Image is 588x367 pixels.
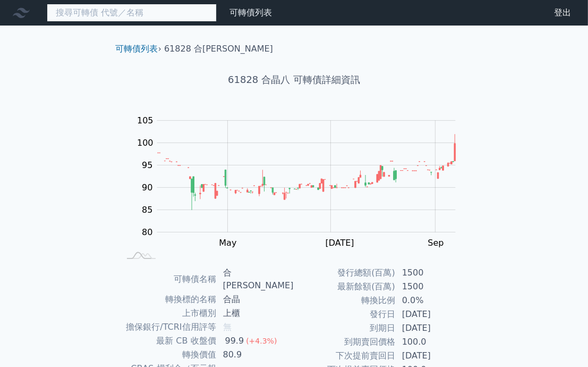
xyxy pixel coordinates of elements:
td: 到期日 [294,321,396,335]
td: 下次提前賣回日 [294,349,396,363]
tspan: 105 [137,115,154,126]
tspan: 85 [142,205,152,215]
tspan: Sep [428,238,444,248]
td: 0.0% [396,294,468,307]
span: (+4.3%) [246,337,277,345]
li: › [116,43,161,55]
tspan: May [219,238,236,248]
td: 合[PERSON_NAME] [217,266,294,293]
td: 上市櫃別 [120,306,217,320]
tspan: 95 [142,160,152,170]
a: 登出 [546,4,580,21]
td: 最新餘額(百萬) [294,280,396,294]
td: 1500 [396,280,468,294]
tspan: 100 [137,138,154,148]
td: 發行總額(百萬) [294,266,396,280]
tspan: 80 [142,227,152,237]
tspan: [DATE] [326,238,354,248]
span: 無 [223,322,232,332]
td: 可轉債名稱 [120,266,217,293]
td: [DATE] [396,349,468,363]
tspan: 90 [142,182,152,193]
input: 搜尋可轉債 代號／名稱 [47,4,217,22]
td: 上櫃 [217,306,294,320]
td: 1500 [396,266,468,280]
h1: 61828 合晶八 可轉債詳細資訊 [107,72,481,87]
td: 轉換比例 [294,294,396,307]
td: 100.0 [396,335,468,349]
td: [DATE] [396,307,468,321]
td: 最新 CB 收盤價 [120,334,217,348]
g: Chart [132,115,472,248]
td: [DATE] [396,321,468,335]
td: 轉換價值 [120,348,217,362]
td: 80.9 [217,348,294,362]
td: 擔保銀行/TCRI信用評等 [120,320,217,334]
div: 99.9 [223,335,246,347]
td: 轉換標的名稱 [120,293,217,306]
td: 發行日 [294,307,396,321]
td: 合晶 [217,293,294,306]
a: 可轉債列表 [116,44,158,54]
li: 61828 合[PERSON_NAME] [164,43,273,55]
a: 可轉債列表 [229,7,272,18]
td: 到期賣回價格 [294,335,396,349]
